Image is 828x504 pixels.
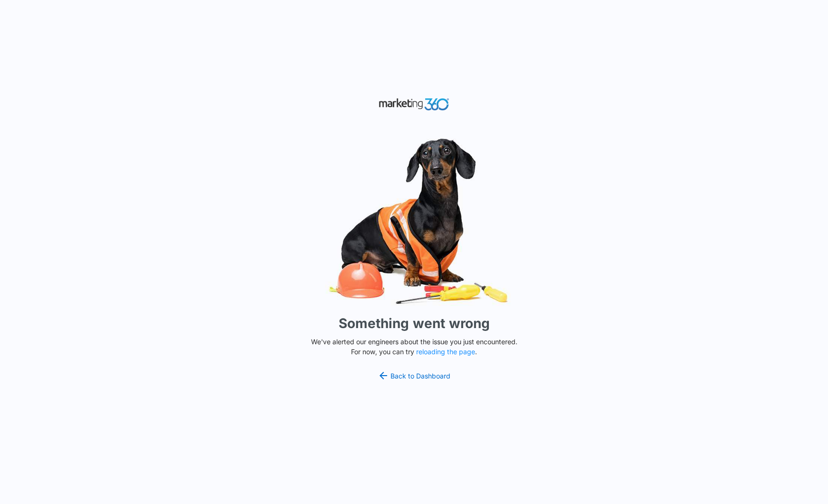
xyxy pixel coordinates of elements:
[272,133,557,310] img: Sad Dog
[416,348,475,356] button: reloading the page
[307,337,521,357] p: We've alerted our engineers about the issue you just encountered. For now, you can try .
[379,96,450,113] img: Marketing 360 Logo
[378,370,451,381] a: Back to Dashboard
[339,313,490,333] h1: Something went wrong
